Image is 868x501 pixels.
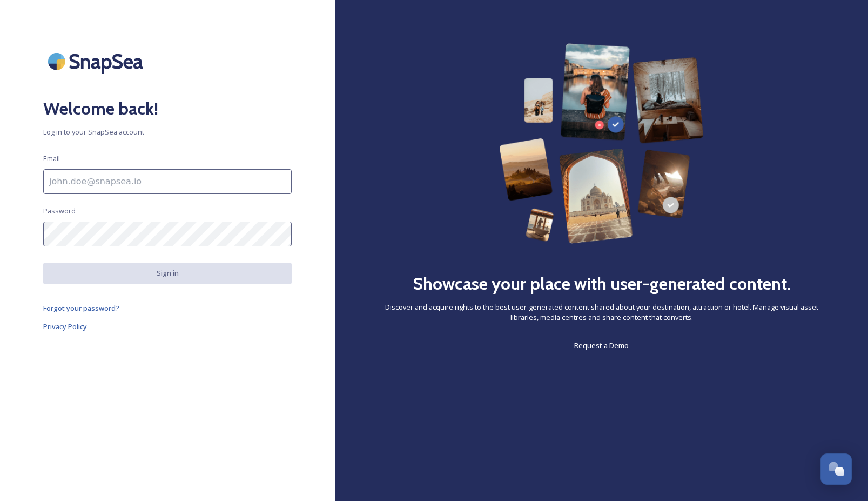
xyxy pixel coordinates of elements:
[43,127,292,137] span: Log in to your SnapSea account
[43,43,151,79] img: SnapSea Logo
[574,340,629,350] span: Request a Demo
[820,453,852,485] button: Open Chat
[43,169,292,194] input: john.doe@snapsea.io
[43,153,60,164] span: Email
[43,302,292,315] a: Forgot your password?
[43,206,76,216] span: Password
[43,263,292,284] button: Sign in
[43,320,292,333] a: Privacy Policy
[43,96,292,122] h2: Welcome back!
[43,322,87,331] span: Privacy Policy
[43,303,119,313] span: Forgot your password?
[499,43,703,244] img: 63b42ca75bacad526042e722_Group%20154-p-800.png
[574,339,629,352] a: Request a Demo
[413,271,791,297] h2: Showcase your place with user-generated content.
[378,302,825,323] span: Discover and acquire rights to the best user-generated content shared about your destination, att...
